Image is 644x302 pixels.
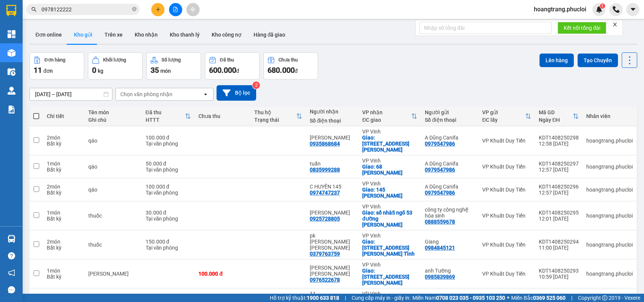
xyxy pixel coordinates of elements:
[251,106,306,126] th: Toggle SortBy
[310,190,340,196] div: 0974747237
[132,6,137,13] span: close-circle
[358,106,421,126] th: Toggle SortBy
[586,164,633,170] div: hoangtrang.phucloi
[352,294,410,302] span: Cung cấp máy in - giấy in:
[362,181,417,187] div: VP Vinh
[539,245,579,251] div: 11:00 [DATE]
[412,294,505,302] span: Miền Nam
[425,184,475,190] div: A Dũng Canifa
[47,294,81,300] div: 5 món
[205,52,260,80] button: Đã thu600.000đ
[425,117,475,123] div: Số điện thoại
[539,210,579,216] div: KDT1408250295
[8,235,15,243] img: warehouse-icon
[34,66,42,75] span: 11
[586,271,633,277] div: hoangtrang.phucloi
[92,66,96,75] span: 0
[539,109,573,115] div: Mã GD
[425,219,455,225] div: 0888559678
[142,106,195,126] th: Toggle SortBy
[612,22,618,27] span: close
[482,242,531,248] div: VP Khuất Duy Tiến
[146,52,201,80] button: Số lượng35món
[362,129,417,135] div: VP Vinh
[88,109,138,115] div: Tên món
[596,6,603,13] img: icon-new-feature
[146,190,191,196] div: Tại văn phòng
[425,190,455,196] div: 0979547986
[47,135,81,141] div: 2 món
[220,57,234,63] div: Đã thu
[601,3,604,9] span: 1
[47,239,81,245] div: 2 món
[47,161,81,167] div: 1 món
[425,207,475,219] div: công ty công nghệ hóa sinh
[511,294,566,302] span: Miền Bắc
[155,7,161,12] span: plus
[425,239,475,245] div: Giang
[539,216,579,222] div: 12:01 [DATE]
[362,262,417,268] div: VP Vinh
[164,26,206,44] button: Kho thanh lý
[146,216,191,222] div: Tại văn phòng
[600,3,605,9] sup: 1
[539,268,579,274] div: KDT1408250293
[254,117,296,123] div: Trạng thái
[263,52,318,80] button: Chưa thu680.000đ
[29,26,68,44] button: Đơn online
[88,164,138,170] div: qáo
[586,113,633,119] div: Nhân viên
[578,54,618,67] button: Tạo Chuyến
[146,135,191,141] div: 100.000 đ
[425,167,455,173] div: 0979547986
[209,66,236,75] span: 600.000
[270,294,339,302] span: Hỗ trợ kỹ thuật:
[254,109,296,115] div: Thu hộ
[539,184,579,190] div: KDT1408250296
[310,184,355,190] div: C HUYỀN 145
[482,187,531,193] div: VP Khuất Duy Tiến
[345,294,346,302] span: |
[186,3,200,16] button: aim
[482,271,531,277] div: VP Khuất Duy Tiến
[217,85,256,101] button: Bộ lọc
[203,91,209,97] svg: open
[8,30,15,38] img: dashboard-icon
[120,90,172,98] div: Chọn văn phòng nhận
[310,161,355,167] div: tuấn
[198,113,246,119] div: Chưa thu
[8,106,15,113] img: solution-icon
[310,109,355,115] div: Người nhận
[88,117,138,123] div: Ghi chú
[539,239,579,245] div: KDT1408250294
[425,135,475,141] div: A Dũng Canifa
[8,87,15,95] img: warehouse-icon
[98,26,129,44] button: Trên xe
[43,68,53,74] span: đơn
[425,294,475,300] div: măng trúc đại phát
[307,295,339,301] strong: 1900 633 818
[29,52,84,80] button: Đơn hàng11đơn
[151,3,164,16] button: plus
[482,109,525,115] div: VP gửi
[571,294,572,302] span: |
[151,66,159,75] span: 35
[103,57,126,63] div: Khối lượng
[8,252,15,259] span: question-circle
[295,68,298,74] span: đ
[425,109,475,115] div: Người gửi
[539,141,579,147] div: 12:58 [DATE]
[47,245,81,251] div: Bất kỳ
[169,3,182,16] button: file-add
[362,158,417,164] div: VP Vinh
[482,138,531,144] div: VP Khuất Duy Tiến
[267,66,295,75] span: 680.000
[88,242,138,248] div: thuốc
[539,161,579,167] div: KDT1408250297
[539,274,579,280] div: 10:59 [DATE]
[539,167,579,173] div: 12:57 [DATE]
[362,239,417,257] div: Giao: 159 Nguyễn Công Trứ - Hà Tĩnh
[310,167,340,173] div: 0835999288
[41,5,131,14] input: Tìm tên, số ĐT hoặc mã đơn
[146,161,191,167] div: 50.000 đ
